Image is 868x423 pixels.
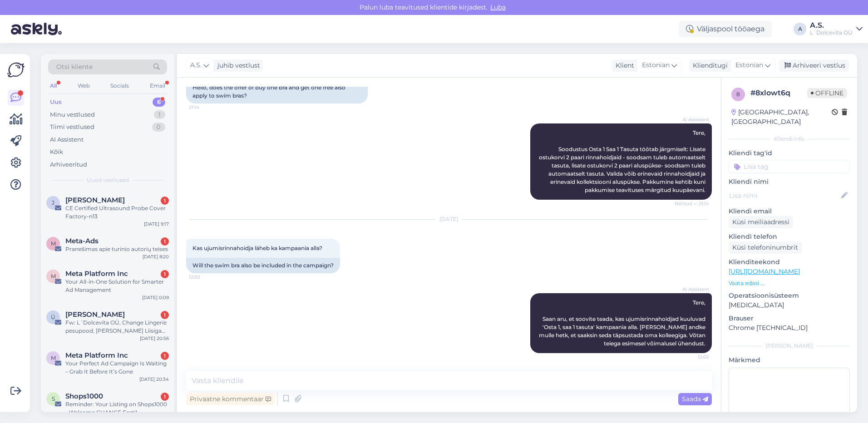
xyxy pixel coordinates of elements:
span: Luba [488,3,508,11]
p: [MEDICAL_DATA] [729,300,850,310]
div: Privaatne kommentaar [186,393,275,405]
div: Your All-in-One Solution for Smarter Ad Management [65,278,169,294]
p: Kliendi tag'id [729,148,850,158]
div: Väljaspool tööaega [679,21,772,37]
div: juhib vestlust [214,61,260,70]
a: [URL][DOMAIN_NAME] [729,267,800,275]
input: Lisa nimi [729,191,839,201]
div: Hello, does the offer of buy one bra and get one free also apply to swim bras? [186,80,368,103]
div: Küsi telefoninumbrit [729,241,802,254]
div: Küsi meiliaadressi [729,216,793,228]
div: 6 [153,98,165,107]
span: Meta Platform Inc [65,270,128,278]
div: [DATE] 20:34 [139,376,169,383]
span: 8 [736,91,740,98]
div: [DATE] 20:56 [140,335,169,342]
span: A.S. [190,60,202,70]
div: A.S. [810,22,853,29]
div: Will the swim bra also be included in the campaign? [186,258,340,273]
p: Chrome [TECHNICAL_ID] [729,323,850,333]
img: Askly Logo [7,61,25,79]
span: Kas ujumisrinnahoidja läheb ka kampaania alla? [192,245,322,251]
div: 0 [152,123,165,132]
p: Kliendi telefon [729,232,850,241]
div: # 8xlowt6q [750,88,807,98]
span: Meta-Ads [65,237,99,245]
div: L´Dolcevita OÜ [810,29,853,36]
span: Otsi kliente [56,62,93,72]
span: Ülla Sarapuu [65,310,125,319]
div: Your Perfect Ad Campaign Is Waiting – Grab It Before It’s Gone [65,359,169,376]
div: Minu vestlused [50,110,95,119]
div: Email [148,80,167,92]
div: [PERSON_NAME] [729,342,850,350]
p: Kliendi email [729,207,850,216]
input: Lisa tag [729,160,850,173]
span: M [51,354,56,361]
div: [DATE] [186,215,712,223]
div: 1 [161,270,169,278]
span: Ü [51,314,55,320]
span: Offline [807,88,847,98]
span: 12:02 [675,354,709,360]
div: 1 [161,393,169,401]
span: M [51,240,56,247]
p: Märkmed [729,355,850,365]
span: Jane [65,196,125,204]
div: Klient [612,61,634,70]
div: Arhiveeri vestlus [779,59,849,72]
span: S [52,395,55,402]
span: J [52,199,54,206]
div: AI Assistent [50,135,84,144]
span: Estonian [735,60,763,70]
div: A [794,23,806,35]
a: A.S.L´Dolcevita OÜ [810,22,863,36]
span: AI Assistent [675,286,709,293]
div: Tiimi vestlused [50,123,94,132]
span: 12:02 [189,274,223,280]
span: Shops1000 [65,392,103,400]
div: Pranešimas apie turinio autorių teises [65,245,169,253]
p: Klienditeekond [729,257,850,267]
div: [GEOGRAPHIC_DATA], [GEOGRAPHIC_DATA] [731,108,832,127]
span: AI Assistent [675,116,709,123]
span: Nähtud ✓ 21:14 [675,200,709,207]
div: Web [76,80,92,92]
div: Kõik [50,148,63,157]
div: Uus [50,98,62,107]
div: Reminder: Your Listing on Shops1000 - Welcome CHANGE Eesti! [65,400,169,417]
div: Socials [108,80,131,92]
div: [DATE] 0:09 [142,294,169,301]
span: Estonian [642,60,670,70]
div: All [48,80,59,92]
div: Fw: L´Dolcevita OÜ, Change Lingerie pesupood, [PERSON_NAME] Liisiga makstud tehingutele tagastused [65,319,169,335]
div: 1 [161,311,169,319]
span: M [51,273,56,280]
div: 1 [161,237,169,246]
div: Kliendi info [729,135,850,143]
div: [DATE] 9:17 [144,221,169,227]
span: Saada [682,395,708,403]
p: Brauser [729,314,850,323]
div: 1 [161,197,169,205]
span: 21:14 [189,104,223,111]
div: 1 [161,352,169,360]
p: Vaata edasi ... [729,279,850,287]
div: Klienditugi [689,61,728,70]
div: 1 [154,110,165,119]
p: Operatsioonisüsteem [729,291,850,300]
div: Arhiveeritud [50,160,87,169]
div: CE Certified Ultrasound Probe Cover Factory-n13 [65,204,169,221]
span: Uued vestlused [87,176,129,184]
span: Meta Platform Inc [65,351,128,359]
p: Kliendi nimi [729,177,850,187]
div: [DATE] 8:20 [143,253,169,260]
